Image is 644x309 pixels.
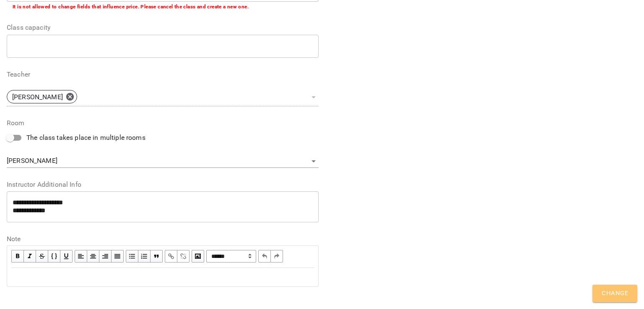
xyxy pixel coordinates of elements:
[112,250,124,263] button: Align Justify
[165,250,177,263] button: Link
[8,268,318,286] div: Edit text
[192,250,204,263] button: Image
[138,250,151,263] button: OL
[271,250,283,263] button: Redo
[206,250,256,263] select: Block type
[48,250,60,263] button: Monospace
[13,4,249,10] b: It is not allowed to change fields that influence price. Please cancel the class and create a new...
[99,250,112,263] button: Align Right
[87,250,99,263] button: Align Center
[60,250,73,263] button: Underline
[36,250,48,263] button: Strikethrough
[26,133,145,143] span: The class takes place in multiple rooms
[12,92,63,102] p: [PERSON_NAME]
[7,90,77,103] div: [PERSON_NAME]
[177,250,190,263] button: Remove Link
[7,154,319,168] div: [PERSON_NAME]
[151,250,163,263] button: Blockquote
[592,285,637,302] button: Change
[24,250,36,263] button: Italic
[7,88,319,106] div: [PERSON_NAME]
[206,250,256,263] span: Normal
[7,181,319,188] label: Instructor Additional Info
[7,236,319,242] label: Note
[75,250,87,263] button: Align Left
[602,288,628,299] span: Change
[7,24,319,31] label: Class capacity
[126,250,138,263] button: UL
[7,71,319,78] label: Teacher
[258,250,271,263] button: Undo
[11,250,24,263] button: Bold
[7,120,319,126] label: Room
